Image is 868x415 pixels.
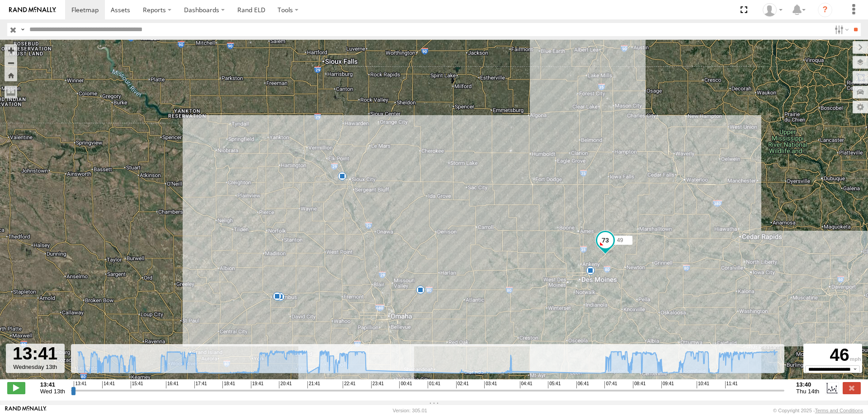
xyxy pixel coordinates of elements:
span: 17:41 [194,381,207,388]
div: Chase Tanke [759,3,786,17]
label: Play/Stop [7,382,25,394]
label: Map Settings [853,101,868,113]
span: 06:41 [576,381,589,388]
a: Terms and Conditions [815,408,863,413]
label: Search Query [19,23,26,36]
span: 03:41 [484,381,497,388]
span: 10:41 [697,381,709,388]
label: Close [843,382,861,394]
span: 11:41 [725,381,738,388]
span: Wed 13th Aug 2025 [40,388,65,395]
strong: 13:40 [796,381,819,388]
span: 00:41 [399,381,412,388]
span: 23:41 [371,381,384,388]
span: 18:41 [222,381,235,388]
a: Visit our Website [5,406,47,415]
span: 20:41 [279,381,292,388]
span: 05:41 [548,381,561,388]
span: 04:41 [520,381,533,388]
span: 21:41 [307,381,320,388]
span: 49 [617,237,623,243]
label: Measure [5,86,17,98]
span: 08:41 [633,381,646,388]
span: 13:41 [74,381,86,388]
div: Version: 305.01 [393,408,427,413]
div: 46 [805,345,861,365]
img: rand-logo.svg [9,7,56,13]
strong: 13:41 [40,381,65,388]
button: Zoom in [5,44,17,56]
label: Search Filter Options [831,23,850,36]
span: 16:41 [166,381,179,388]
span: 15:41 [131,381,143,388]
span: 09:41 [661,381,674,388]
span: 01:41 [428,381,440,388]
span: Thu 14th Aug 2025 [796,388,819,395]
span: 19:41 [251,381,264,388]
span: 22:41 [343,381,355,388]
div: © Copyright 2025 - [773,408,863,413]
span: 02:41 [456,381,469,388]
span: 07:41 [604,381,617,388]
button: Zoom out [5,56,17,69]
span: 14:41 [102,381,115,388]
i: ? [818,3,832,17]
button: Zoom Home [5,69,17,81]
